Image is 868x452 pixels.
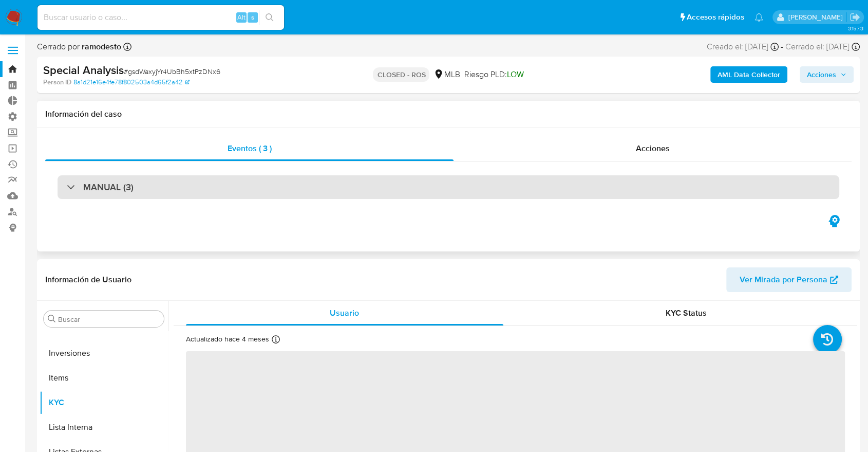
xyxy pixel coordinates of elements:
button: Lista Interna [40,415,168,440]
input: Buscar [58,315,160,324]
button: search-icon [259,10,280,25]
h1: Información del caso [45,109,852,119]
span: - [781,41,783,52]
span: LOW [506,68,523,80]
b: AML Data Collector [718,66,780,83]
button: Items [40,366,168,390]
b: Person ID [43,78,71,87]
span: Usuario [330,307,359,319]
div: Cerrado el: [DATE] [785,41,860,52]
h1: Información de Usuario [45,275,131,285]
p: Actualizado hace 4 meses [186,334,269,344]
p: CLOSED - ROS [373,67,429,82]
span: Alt [237,12,246,22]
button: Inversiones [40,341,168,366]
b: Special Analysis [43,62,124,78]
span: Acciones [807,66,836,83]
div: Creado el: [DATE] [707,41,779,52]
span: # gsdWaxyjYr4UbBh5xtPzDNx6 [124,66,220,77]
span: Acciones [636,142,670,154]
span: s [251,12,254,22]
span: Riesgo PLD: [464,69,523,80]
span: Cerrado por [37,41,121,52]
a: Salir [850,12,860,23]
div: MLB [433,69,460,80]
div: MANUAL (3) [58,175,839,199]
b: ramodesto [80,41,121,52]
span: Accesos rápidos [687,12,744,23]
button: Buscar [48,315,56,323]
button: Ver Mirada por Persona [726,267,852,292]
a: Notificaciones [754,13,763,22]
button: KYC [40,390,168,415]
a: 8a1d21e16e4fe78f802503a4d65f2a42 [73,78,190,87]
span: KYC Status [666,307,707,319]
h3: MANUAL (3) [83,182,134,193]
span: Ver Mirada por Persona [740,267,827,292]
span: Eventos ( 3 ) [228,142,272,154]
p: juan.tosini@mercadolibre.com [788,12,846,22]
input: Buscar usuario o caso... [37,11,284,24]
button: AML Data Collector [710,66,787,83]
button: Acciones [800,66,854,83]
